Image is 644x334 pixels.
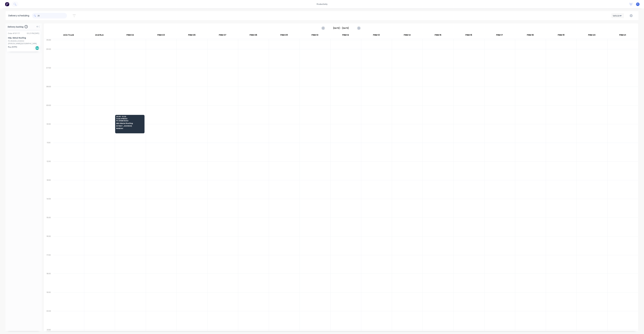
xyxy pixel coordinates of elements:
[8,25,23,28] span: Delivery backlog
[116,120,143,122] span: PO # RMK 15053
[44,178,53,197] div: 13:00
[8,32,20,35] div: Order # 191171
[613,14,621,17] div: Vehicle
[116,116,143,117] span: 09:30 - 10:30
[44,197,53,216] div: 14:00
[576,33,607,39] div: FNM 20
[44,253,53,272] div: 17:00
[515,33,546,39] div: FNM 18
[361,33,392,39] div: FNM 13
[116,122,143,124] span: AMJ Metal Roofing
[25,25,28,28] span: 1
[27,32,39,35] div: 03:23 PM [DATE]
[146,33,176,39] div: FNM 03
[44,85,53,104] div: 08:00
[5,2,9,6] img: Factory
[84,33,115,39] div: 2nd Run
[53,33,84,39] div: ACA Truck
[44,38,53,48] div: 05:30
[423,33,453,39] div: FNM 15
[611,13,624,18] button: Vehicle
[44,48,53,66] div: 06:00
[44,141,53,160] div: 11:00
[44,216,53,235] div: 15:00
[8,40,24,42] div: PO #50930-25303HC
[38,13,67,18] input: Search for orders
[8,46,17,48] span: Req. [DATE]
[44,66,53,85] div: 07:00
[44,291,53,309] div: 19:00
[207,33,238,39] div: FNM 07
[484,33,515,39] div: FNM 17
[546,33,576,39] div: FNM 19
[44,104,53,122] div: 09:00
[44,122,53,141] div: 10:00
[315,2,329,6] div: productivity
[44,272,53,291] div: 18:00
[44,328,53,331] div: 21:00
[637,3,639,5] span: F1
[453,33,484,39] div: FNM 16
[44,309,53,328] div: 20:00
[116,118,143,119] span: Order # 191253
[392,33,422,39] div: FNM 14
[269,33,299,39] div: FNM 09
[177,33,207,39] div: FNM 06
[607,33,638,39] div: FNM 21
[116,128,143,129] span: NUNDAH
[299,33,330,39] div: FNM 10
[35,46,39,50] div: Del
[8,36,39,39] div: H&L Metal Roofing
[116,125,143,127] span: [STREET_ADDRESS]
[6,11,32,20] div: Delivery scheduling
[44,160,53,178] div: 12:00
[238,33,269,39] div: FNM 08
[115,33,145,39] div: FNM 02
[8,42,39,45] div: [PERSON_NAME][GEOGRAPHIC_DATA]
[330,33,361,39] div: FNM 12
[44,235,53,253] div: 16:00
